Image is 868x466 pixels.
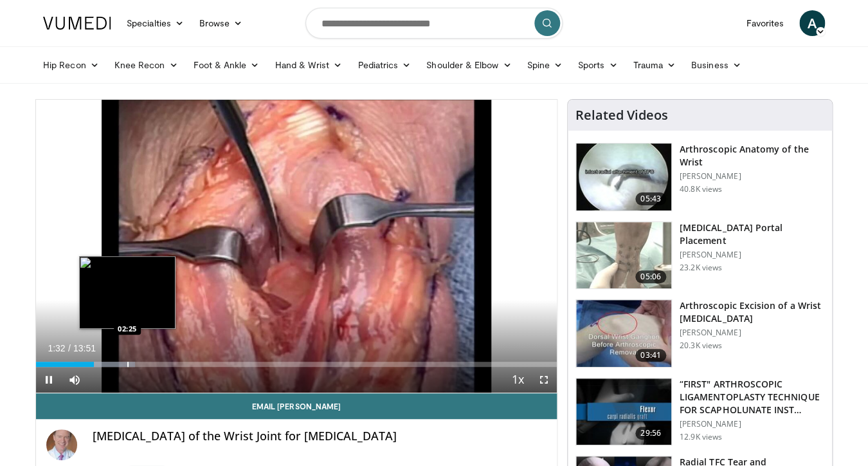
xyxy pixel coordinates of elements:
img: image.jpeg [79,256,176,329]
a: Hip Recon [35,52,107,78]
a: 29:56 “FIRST" ARTHROSCOPIC LIGAMENTOPLASTY TECHNIQUE FOR SCAPHOLUNATE INST… [PERSON_NAME] 12.9K v... [575,378,824,446]
a: Browse [192,10,251,36]
a: Shoulder & Elbow [419,52,519,78]
div: Progress Bar [36,362,557,367]
a: Spine [519,52,570,78]
h4: Related Videos [575,107,668,123]
button: Playback Rate [505,367,531,393]
a: Favorites [738,10,791,36]
span: 1:32 [48,343,65,353]
button: Pause [36,367,62,393]
img: Avatar [46,429,77,460]
img: 675gDJEg-ZBXulSX5hMDoxOjB1O5lLKx_1.150x105_q85_crop-smart_upscale.jpg [576,378,671,445]
a: Pediatrics [350,52,419,78]
span: 29:56 [635,427,666,440]
a: Trauma [625,52,683,78]
a: 03:41 Arthroscopic Excision of a Wrist [MEDICAL_DATA] [PERSON_NAME] 20.3K views [575,299,824,368]
input: Search topics, interventions [305,8,563,39]
img: a6f1be81-36ec-4e38-ae6b-7e5798b3883c.150x105_q85_crop-smart_upscale.jpg [576,144,671,210]
a: A [799,10,825,36]
p: 40.8K views [680,184,722,194]
a: 05:43 Arthroscopic Anatomy of the Wrist [PERSON_NAME] 40.8K views [575,143,824,211]
a: Hand & Wrist [267,52,350,78]
h3: Arthroscopic Anatomy of the Wrist [680,143,824,169]
p: [PERSON_NAME] [680,171,824,182]
video-js: Video Player [36,100,557,393]
button: Fullscreen [531,367,557,393]
h4: [MEDICAL_DATA] of the Wrist Joint for [MEDICAL_DATA] [93,429,547,443]
span: 13:51 [73,343,96,353]
span: 05:06 [635,270,666,283]
img: 1c0b2465-3245-4269-8a98-0e17c59c28a9.150x105_q85_crop-smart_upscale.jpg [576,222,671,289]
p: [PERSON_NAME] [680,419,824,429]
h3: “FIRST" ARTHROSCOPIC LIGAMENTOPLASTY TECHNIQUE FOR SCAPHOLUNATE INST… [680,378,824,416]
p: 20.3K views [680,340,722,351]
a: Foot & Ankle [186,52,267,78]
a: 05:06 [MEDICAL_DATA] Portal Placement [PERSON_NAME] 23.2K views [575,221,824,290]
p: 12.9K views [680,432,722,442]
p: 23.2K views [680,263,722,273]
img: 9162_3.png.150x105_q85_crop-smart_upscale.jpg [576,300,671,367]
a: Sports [570,52,626,78]
button: Mute [62,367,87,393]
span: 05:43 [635,192,666,205]
p: [PERSON_NAME] [680,328,824,338]
span: 03:41 [635,349,666,362]
span: / [68,343,71,353]
p: [PERSON_NAME] [680,250,824,260]
a: Business [683,52,749,78]
h3: [MEDICAL_DATA] Portal Placement [680,221,824,247]
a: Specialties [119,10,192,36]
h3: Arthroscopic Excision of a Wrist [MEDICAL_DATA] [680,299,824,325]
a: Knee Recon [107,52,186,78]
img: VuMedi Logo [43,17,111,30]
a: Email [PERSON_NAME] [36,393,557,419]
